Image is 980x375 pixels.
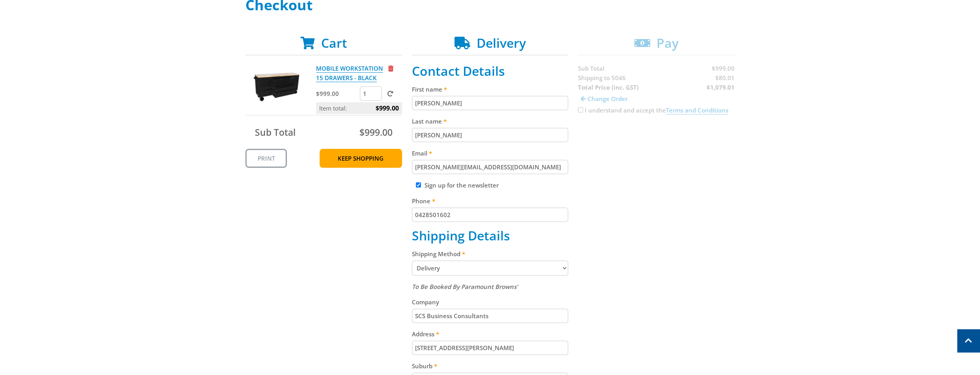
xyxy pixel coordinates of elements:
input: Please enter your last name. [412,128,569,142]
em: To Be Booked By Paramount Browns' [412,283,518,291]
input: Please enter your email address. [412,160,569,174]
span: Delivery [476,34,526,51]
select: Please select a shipping method. [412,261,569,276]
img: MOBILE WORKSTATION 15 DRAWERS - BLACK [253,64,300,111]
label: Address [412,329,569,339]
p: Item total: [316,102,402,114]
a: MOBILE WORKSTATION 15 DRAWERS - BLACK [316,64,383,82]
label: Phone [412,196,569,206]
input: Please enter your telephone number. [412,208,569,222]
p: $999.00 [316,89,358,98]
a: Keep Shopping [320,149,402,168]
input: Please enter your first name. [412,96,569,110]
label: First name [412,84,569,94]
h2: Contact Details [412,64,569,79]
label: Email [412,148,569,158]
label: Last name [412,116,569,126]
h2: Shipping Details [412,228,569,243]
span: Sub Total [255,126,295,139]
label: Shipping Method [412,249,569,259]
label: Sign up for the newsletter [425,181,499,189]
span: Cart [321,34,347,51]
label: Company [412,297,569,307]
span: $999.00 [376,102,399,114]
label: Suburb [412,361,569,371]
a: Print [245,149,287,168]
input: Please enter your address. [412,341,569,355]
a: Remove from cart [388,64,393,72]
span: $999.00 [359,126,393,139]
